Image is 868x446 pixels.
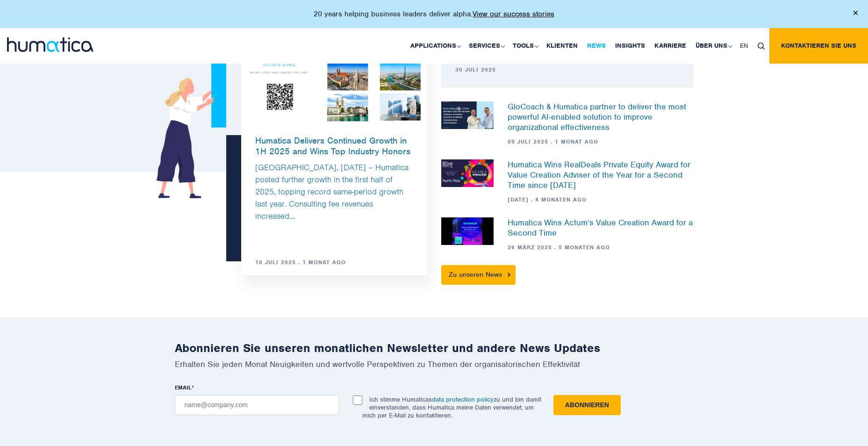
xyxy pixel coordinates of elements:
span: 30 Juli 2025 [455,66,666,73]
span: 10 Juli 2025 . 1 Monat ago [241,259,346,266]
span: 09 Juli 2025 . 1 Monat ago [508,138,694,145]
span: 26 März 2025 . 5 Monaten ago [508,244,694,251]
a: Über uns [691,28,735,64]
p: Ich stimme Humaticas zu und bin damit einverstanden, dass Humatica meine Daten verwendet, um mich... [362,396,541,419]
a: Insights [610,28,650,64]
img: arrowicon [508,273,510,277]
img: logo [7,37,93,52]
h2: Abonnieren Sie unseren monatlichen Newsletter und andere News Updates [175,341,694,355]
span: [DATE] . 4 Monaten ago [508,196,694,203]
span: EMAIL [175,384,192,391]
a: Klienten [542,28,582,64]
img: search_icon [758,43,765,50]
img: News [441,101,494,129]
a: Kontaktieren Sie uns [769,28,868,64]
a: [GEOGRAPHIC_DATA], [DATE] – Humatica posted further growth in the first half of 2025, topping rec... [255,162,409,221]
a: GloCoach & Humatica partner to deliver the most powerful AI-enabled solution to improve organizat... [508,101,686,132]
a: View our success stories [473,9,554,19]
p: Erhalten Sie jeden Monat Neuigkeiten und wertvolle Perspektiven zu Themen der organisatorischen E... [175,359,694,369]
a: EN [735,28,753,64]
input: Ich stimme Humaticasdata protection policyzu und bin damit einverstanden, dass Humatica meine Dat... [353,396,362,405]
input: name@company.com [175,395,339,415]
a: Services [464,28,508,64]
a: Humatica Wins Actum’s Value Creation Award for a Second Time [508,217,693,238]
p: 20 years helping business leaders deliver alpha. [314,9,554,19]
a: Karriere [650,28,691,64]
img: News [441,159,494,187]
img: newsgirl [157,44,227,198]
a: Humatica Delivers Continued Growth in 1H 2025 and Wins Top Industry Honors [241,126,427,157]
img: blog1 [241,28,427,126]
a: Applications [406,28,464,64]
a: Tools [508,28,542,64]
a: Humatica Wins RealDeals Private Equity Award for Value Creation Adviser of the Year for a Second ... [508,159,690,190]
input: Abonnieren [553,395,621,415]
img: News [441,217,494,245]
a: Zu unseren News [441,265,516,285]
span: EN [740,42,748,50]
a: data protection policy [432,396,494,403]
a: News [582,28,610,64]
